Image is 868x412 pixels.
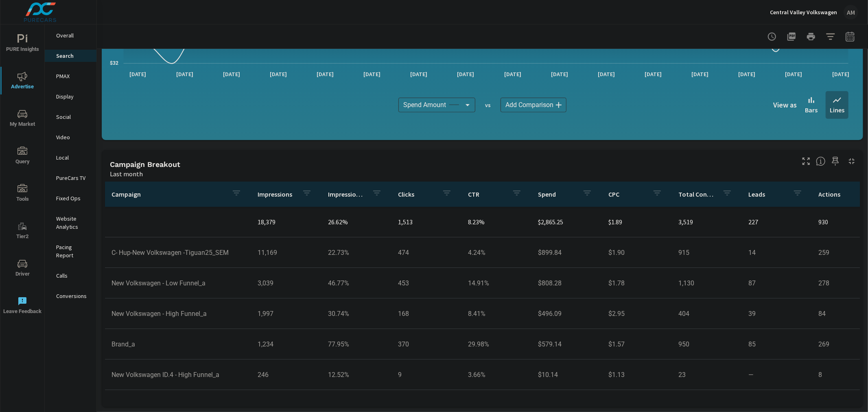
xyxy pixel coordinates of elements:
[358,70,386,78] p: [DATE]
[672,334,742,355] td: 950
[105,242,251,263] td: C- Hup-New Volkswagen -Tiguan25_SEM
[805,105,818,115] p: Bars
[672,364,742,385] td: 23
[251,334,321,355] td: 1,234
[844,5,858,20] div: AM
[403,101,446,109] span: Spend Amount
[842,28,858,45] button: Select Date Range
[531,273,601,294] td: $808.28
[45,172,96,184] div: PureCars TV
[398,190,435,198] p: Clicks
[733,70,761,78] p: [DATE]
[531,334,601,355] td: $579.14
[742,334,812,355] td: 85
[773,101,797,109] h6: View as
[391,364,461,385] td: 9
[501,98,566,112] div: Add Comparison
[748,190,786,198] p: Leads
[45,50,96,62] div: Search
[45,241,96,261] div: Pacing Report
[105,303,251,324] td: New Volkswagen - High Funnel_a
[404,70,433,78] p: [DATE]
[742,303,812,324] td: 39
[475,101,501,109] p: vs
[678,190,716,198] p: Total Conversions
[742,242,812,263] td: 14
[45,192,96,204] div: Fixed Ops
[321,364,391,385] td: 12.52%
[545,70,574,78] p: [DATE]
[45,131,96,143] div: Video
[110,169,143,179] p: Last month
[3,184,42,204] span: Tools
[398,217,455,227] p: 1,513
[171,70,199,78] p: [DATE]
[105,364,251,385] td: New Volkswagen ID.4 - High Funnel_a
[391,242,461,263] td: 474
[531,242,601,263] td: $899.84
[602,303,672,324] td: $2.95
[816,156,826,166] span: This is a summary of Search performance results by campaign. Each column can be sorted.
[258,190,295,198] p: Impressions
[608,190,646,198] p: CPC
[3,147,42,167] span: Query
[45,270,96,282] div: Calls
[3,296,42,316] span: Leave Feedback
[602,334,672,355] td: $1.57
[468,217,525,227] p: 8.23%
[468,190,505,198] p: CTR
[686,70,714,78] p: [DATE]
[639,70,667,78] p: [DATE]
[608,217,665,227] p: $1.89
[452,70,480,78] p: [DATE]
[251,364,321,385] td: 246
[112,190,225,198] p: Campaign
[461,364,531,385] td: 3.66%
[826,70,855,78] p: [DATE]
[538,217,595,227] p: $2,865.25
[264,70,293,78] p: [DATE]
[742,273,812,294] td: 87
[592,70,621,78] p: [DATE]
[3,221,42,241] span: Tier2
[311,70,339,78] p: [DATE]
[105,334,251,355] td: Brand_a
[538,190,575,198] p: Spend
[56,113,90,121] p: Social
[780,70,808,78] p: [DATE]
[531,303,601,324] td: $496.09
[45,90,96,103] div: Display
[45,29,96,42] div: Overall
[770,9,837,16] p: Central Valley Volkswagen
[56,194,90,202] p: Fixed Ops
[845,155,858,168] button: Minimize Widget
[602,364,672,385] td: $1.13
[56,52,90,60] p: Search
[829,155,842,168] span: Save this to your personalized report
[56,272,90,280] p: Calls
[672,303,742,324] td: 404
[803,28,819,45] button: Print Report
[498,70,527,78] p: [DATE]
[251,242,321,263] td: 11,169
[328,217,385,227] p: 26.62%
[531,364,601,385] td: $10.14
[321,273,391,294] td: 46.77%
[800,155,813,168] button: Make Fullscreen
[217,70,246,78] p: [DATE]
[672,242,742,263] td: 915
[45,213,96,233] div: Website Analytics
[110,60,118,66] text: $32
[56,243,90,259] p: Pacing Report
[3,72,42,92] span: Advertise
[461,242,531,263] td: 4.24%
[321,303,391,324] td: 30.74%
[3,34,42,54] span: PURE Insights
[0,24,44,324] div: nav menu
[321,242,391,263] td: 22.73%
[110,160,180,169] h5: Campaign Breakout
[56,72,90,80] p: PMAX
[391,334,461,355] td: 370
[602,273,672,294] td: $1.78
[783,28,800,45] button: "Export Report to PDF"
